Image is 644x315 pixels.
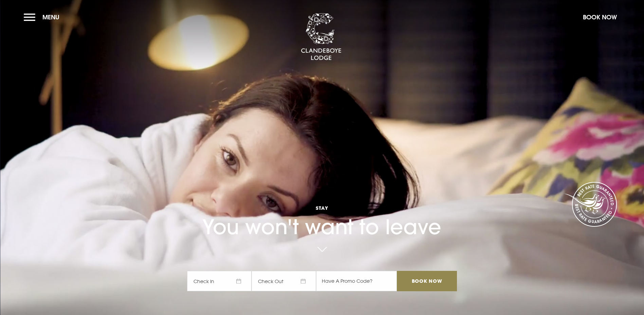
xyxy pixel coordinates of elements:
[42,13,59,21] span: Menu
[187,271,252,291] span: Check In
[579,10,620,24] button: Book Now
[301,13,342,61] img: Clandeboye Lodge
[397,271,457,291] input: Book Now
[187,205,457,211] span: Stay
[187,185,457,239] h1: You won't want to leave
[24,10,63,24] button: Menu
[252,271,316,291] span: Check Out
[316,271,397,291] input: Have A Promo Code?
